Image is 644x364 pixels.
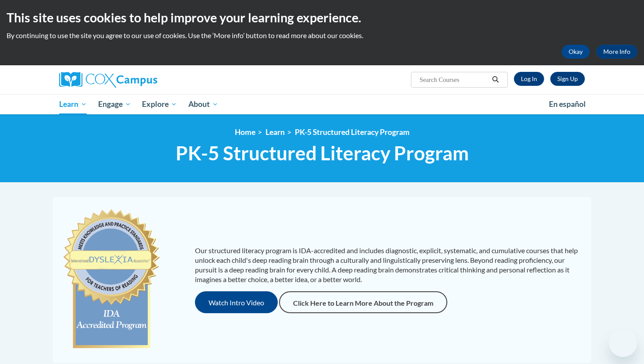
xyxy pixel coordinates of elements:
a: PK-5 Structured Literacy Program [295,127,410,137]
span: Explore [142,99,177,110]
a: Home [235,127,255,137]
span: Engage [98,99,131,110]
p: By continuing to use the site you agree to our use of cookies. Use the ‘More info’ button to read... [7,31,637,40]
a: Click Here to Learn More About the Program [279,291,447,313]
a: Register [550,72,585,86]
a: Engage [92,94,137,114]
a: More Info [596,45,637,59]
span: PK-5 Structured Literacy Program [176,141,469,165]
iframe: Button to launch messaging window [609,329,637,357]
span: About [188,99,218,110]
h2: This site uses cookies to help improve your learning experience. [7,9,637,26]
button: Watch Intro Video [195,291,278,313]
a: Learn [53,94,92,114]
a: Explore [136,94,183,114]
a: Cox Campus [59,72,226,88]
img: c477cda6-e343-453b-bfce-d6f9e9818e1c.png [61,205,162,354]
input: Search Courses [419,74,489,85]
span: En español [549,99,586,109]
div: Main menu [46,94,598,114]
button: Search [489,74,502,85]
p: Our structured literacy program is IDA-accredited and includes diagnostic, explicit, systematic, ... [195,246,583,284]
button: Okay [562,45,590,59]
span: Learn [59,99,87,110]
img: Cox Campus [59,72,157,88]
a: En español [543,95,591,113]
a: Learn [265,127,285,137]
a: Log In [514,72,544,86]
a: About [183,94,224,114]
